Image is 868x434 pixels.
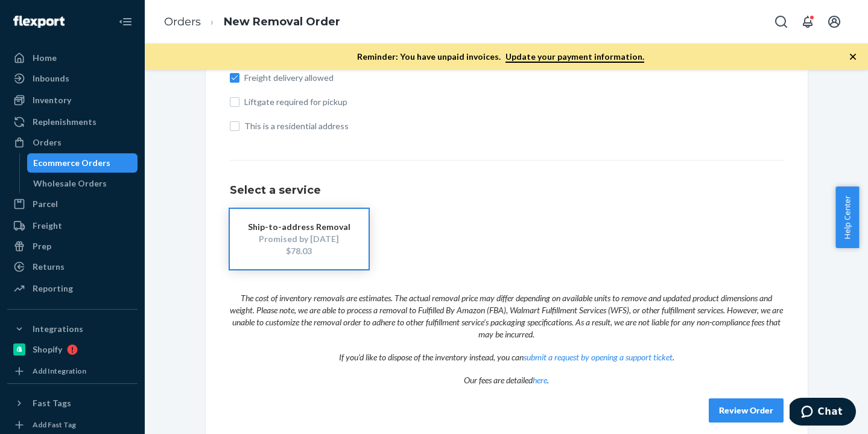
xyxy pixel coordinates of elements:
[357,51,644,63] p: Reminder: You have unpaid invoices.
[33,72,69,85] div: Inbounds
[33,94,71,106] div: Inventory
[7,112,138,132] a: Replenishments
[33,323,83,335] div: Integrations
[33,240,51,252] div: Prep
[230,281,784,340] p: The cost of inventory removals are estimates. The actual removal price may differ depending on av...
[33,52,57,64] div: Home
[230,121,239,131] input: This is a residential address
[230,97,239,107] input: Liftgate required for pickup
[7,340,138,359] a: Shopify
[33,261,65,273] div: Returns
[230,340,784,363] p: If you'd like to dispose of the inventory instead, you can .
[230,73,239,83] input: Freight delivery allowed
[33,220,62,232] div: Freight
[33,282,73,295] div: Reporting
[7,133,138,152] a: Orders
[33,116,97,128] div: Replenishments
[13,16,65,28] img: Flexport logo
[248,245,350,257] div: $78.03
[230,185,784,197] h1: Select a service
[113,10,138,34] button: Close Navigation
[33,366,86,376] div: Add Integration
[7,69,138,88] a: Inbounds
[248,221,350,233] div: Ship-to-address Removal
[505,51,644,63] a: Update your payment information.
[244,96,489,108] span: Liftgate required for pickup
[33,420,76,430] div: Add Fast Tag
[7,364,138,378] a: Add Integration
[33,198,58,210] div: Parcel
[244,72,489,84] span: Freight delivery allowed
[33,136,62,148] div: Orders
[7,319,138,339] button: Integrations
[33,397,71,409] div: Fast Tags
[533,375,547,385] a: here
[7,48,138,68] a: Home
[224,15,340,28] a: New Removal Order
[835,187,859,248] button: Help Center
[248,233,350,245] div: Promised by [DATE]
[230,363,784,386] p: Our fees are detailed .
[164,15,201,28] a: Orders
[27,174,138,193] a: Wholesale Orders
[7,394,138,413] button: Fast Tags
[7,194,138,214] a: Parcel
[769,10,793,34] button: Open Search Box
[796,10,820,34] button: Open notifications
[7,91,138,110] a: Inventory
[230,209,369,269] button: Ship-to-address RemovalPromised by [DATE]$78.03
[244,120,489,132] span: This is a residential address
[33,177,107,190] div: Wholesale Orders
[33,343,62,356] div: Shopify
[7,418,138,432] a: Add Fast Tag
[524,352,673,362] a: submit a request by opening a support ticket
[7,237,138,256] a: Prep
[790,398,856,428] iframe: Opens a widget where you can chat to one of our agents
[33,157,110,169] div: Ecommerce Orders
[709,398,784,423] button: Review Order
[7,257,138,276] a: Returns
[7,279,138,298] a: Reporting
[7,216,138,235] a: Freight
[822,10,846,34] button: Open account menu
[154,4,350,40] ol: breadcrumbs
[27,153,138,173] a: Ecommerce Orders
